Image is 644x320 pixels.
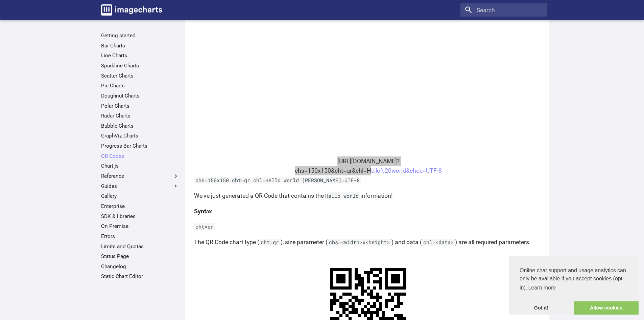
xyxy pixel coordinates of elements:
[98,1,165,18] a: Image-Charts documentation
[101,82,179,89] a: Pie Charts
[101,233,179,240] a: Errors
[101,123,179,129] a: Bubble Charts
[520,266,628,293] span: Online chat support and usage analytics can only be available if you accept cookies (opt-in).
[101,273,179,280] a: Static Chart Editor
[101,263,179,270] a: Changelog
[101,92,179,99] a: Doughnut Charts
[101,203,179,210] a: Enterprise
[194,223,215,230] code: cht=qr
[101,143,179,149] a: Progress Bar Charts
[194,237,543,247] p: The QR Code chart type ( ), size parameter ( ) and data ( ) are all required parameters.
[194,177,361,184] code: chs=150x150 cht=qr chl=Hello world [PERSON_NAME]=UTF-8
[324,192,360,199] code: Hello world
[101,153,179,159] a: QR Codes
[194,207,543,216] h4: Syntax
[101,223,179,230] a: On Premise
[101,253,179,260] a: Status Page
[101,193,179,199] a: Gallery
[101,132,179,139] a: GraphViz Charts
[101,103,179,109] a: Polar Charts
[101,32,179,39] a: Getting started
[101,72,179,79] a: Scatter Charts
[194,191,543,200] p: We've just generated a QR Code that contains the information!
[101,173,179,179] label: Reference
[101,163,179,169] a: Chart.js
[101,42,179,49] a: Bar Charts
[101,112,179,119] a: Radar Charts
[422,239,455,246] code: chl=<data>
[259,239,281,246] code: cht=qr
[101,4,162,16] img: logo
[101,62,179,69] a: Sparkline Charts
[574,301,639,315] a: allow cookies
[101,213,179,220] a: SDK & libraries
[527,283,557,293] a: learn more about cookies
[460,3,547,17] input: Search
[328,239,391,246] code: chs=<width>x<height>
[509,256,639,315] div: cookieconsent
[101,243,179,250] a: Limits and Quotas
[295,158,442,174] a: [URL][DOMAIN_NAME]?chs=150x150&cht=qr&chl=Hello%20world&choe=UTF-8
[101,183,179,190] label: Guides
[101,52,179,59] a: Line Charts
[509,301,574,315] a: dismiss cookie message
